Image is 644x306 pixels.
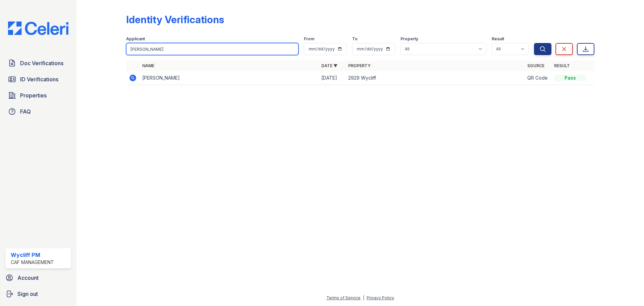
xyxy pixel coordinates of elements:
a: Source [527,63,544,68]
label: To [352,36,358,42]
td: [DATE] [319,71,345,85]
div: | [363,295,364,300]
span: Account [17,274,39,282]
div: Pass [554,75,586,81]
a: Name [142,63,154,68]
td: [PERSON_NAME] [140,71,319,85]
a: Doc Verifications [5,56,71,70]
a: Sign out [3,287,74,301]
input: Search by name or phone number [126,43,299,55]
a: ID Verifications [5,73,71,86]
span: Sign out [17,290,38,298]
label: Property [400,36,418,42]
a: Property [348,63,371,68]
div: Identity Verifications [126,13,224,26]
label: Result [492,36,504,42]
span: Properties [20,91,47,99]
td: 2929 Wycliff [345,71,525,85]
div: CAF Management [11,259,54,266]
a: Properties [5,89,71,102]
img: CE_Logo_Blue-a8612792a0a2168367f1c8372b55b34899dd931a85d93a1a3d3e32e68fde9ad4.png [3,21,74,35]
span: FAQ [20,107,31,116]
a: Terms of Service [326,295,361,300]
a: Privacy Policy [367,295,394,300]
a: Result [554,63,570,68]
label: Applicant [126,36,145,42]
span: ID Verifications [20,75,58,83]
span: Doc Verifications [20,59,63,67]
td: QR Code [525,71,551,85]
a: FAQ [5,105,71,118]
a: Account [3,271,74,285]
label: From [304,36,314,42]
a: Date ▼ [321,63,337,68]
div: Wycliff PM [11,251,54,259]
